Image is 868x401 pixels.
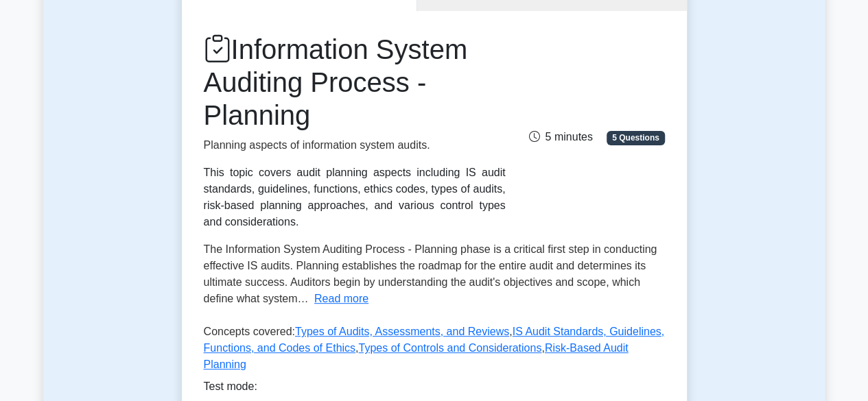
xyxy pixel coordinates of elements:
[204,378,665,400] div: Test mode:
[528,131,592,143] span: 5 minutes
[204,324,665,378] p: Concepts covered: , , ,
[295,326,509,337] a: Types of Audits, Assessments, and Reviews
[358,342,541,354] a: Types of Controls and Considerations
[204,165,506,230] div: This topic covers audit planning aspects including IS audit standards, guidelines, functions, eth...
[204,342,629,370] a: Risk-Based Audit Planning
[314,291,368,307] button: Read more
[204,33,506,132] h1: Information System Auditing Process - Planning
[204,137,506,154] p: Planning aspects of information system audits.
[204,243,657,304] span: The Information System Auditing Process - Planning phase is a critical first step in conducting e...
[607,131,664,145] span: 5 Questions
